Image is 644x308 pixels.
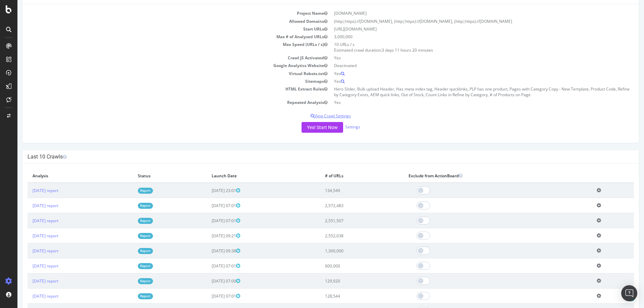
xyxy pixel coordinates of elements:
td: 10 URLs / s Estimated crawl duration: [313,41,616,54]
span: [DATE] 09:21 [194,233,223,239]
th: # of URLs [303,169,386,183]
a: [DATE] report [15,188,41,193]
th: Exclude from ActionBoard [386,169,574,183]
div: Open Intercom Messenger [621,285,637,301]
td: (http|https)://[DOMAIN_NAME], (http|https)://[DOMAIN_NAME], (http|https)://[DOMAIN_NAME] [313,17,616,25]
td: 129,920 [303,273,386,289]
td: Hero Slider, Bulk upload Header, Has meta index tag, Header quicklinks, PLP has one product, Page... [313,85,616,99]
td: Start URLs [10,25,313,33]
a: [DATE] report [15,263,41,269]
span: [DATE] 09:38 [194,248,223,254]
a: Report [120,263,136,269]
td: 134,549 [303,183,386,198]
td: Yes [313,99,616,106]
a: Report [120,248,136,254]
td: 3,000,000 [313,33,616,41]
td: [DOMAIN_NAME] [313,9,616,17]
span: [DATE] 07:01 [194,218,223,224]
td: HTML Extract Rules [10,85,313,99]
span: [DATE] 07:01 [194,263,223,269]
td: Repeated Analysis [10,99,313,106]
a: [DATE] report [15,293,41,299]
a: Report [120,218,136,224]
td: Allowed Domains [10,17,313,25]
a: Settings [328,124,343,130]
td: Deactivated [313,62,616,69]
td: [URL][DOMAIN_NAME] [313,25,616,33]
td: Yes [313,54,616,62]
th: Status [115,169,189,183]
a: Report [120,188,136,193]
td: 2,551,507 [303,213,386,228]
span: 3 days 11 hours 20 minutes [364,47,416,53]
td: 2,552,038 [303,228,386,243]
a: Report [120,293,136,299]
a: Report [120,278,136,284]
span: [DATE] 23:01 [194,188,223,193]
td: 2,572,483 [303,198,386,213]
td: Max Speed (URLs / s) [10,41,313,54]
th: Analysis [10,169,115,183]
td: Crawl JS Activated [10,54,313,62]
a: [DATE] report [15,233,41,239]
h4: Last 10 Crawls [10,153,616,160]
td: Project Name [10,9,313,17]
td: Max # of Analysed URLs [10,33,313,41]
td: 128,544 [303,289,386,304]
span: [DATE] 07:01 [194,293,223,299]
td: Virtual Robots.txt [10,70,313,77]
button: Yes! Start Now [284,122,326,133]
a: Report [120,203,136,208]
a: [DATE] report [15,278,41,284]
td: 600,000 [303,258,386,273]
span: [DATE] 07:00 [194,278,223,284]
span: [DATE] 07:01 [194,203,223,208]
td: Google Analytics Website [10,62,313,69]
td: Sitemaps [10,77,313,85]
td: Yes [313,70,616,77]
a: [DATE] report [15,248,41,254]
a: [DATE] report [15,218,41,224]
a: [DATE] report [15,203,41,208]
td: 1,300,000 [303,243,386,258]
a: Report [120,233,136,239]
td: Yes [313,77,616,85]
p: View Crawl Settings [10,113,616,119]
th: Launch Date [189,169,303,183]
